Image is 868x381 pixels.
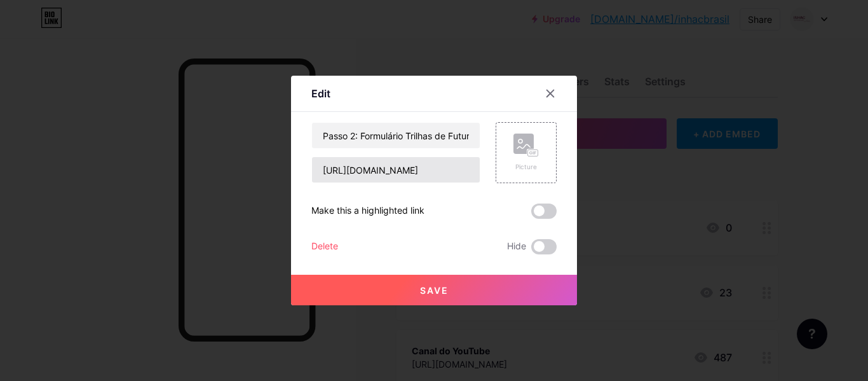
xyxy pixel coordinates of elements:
[312,123,480,148] input: Title
[291,275,577,305] button: Save
[311,204,424,219] div: Make this a highlighted link
[513,162,539,172] div: Picture
[311,239,338,254] div: Delete
[311,86,330,101] div: Edit
[420,285,449,296] span: Save
[507,239,526,254] span: Hide
[312,157,480,183] input: URL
